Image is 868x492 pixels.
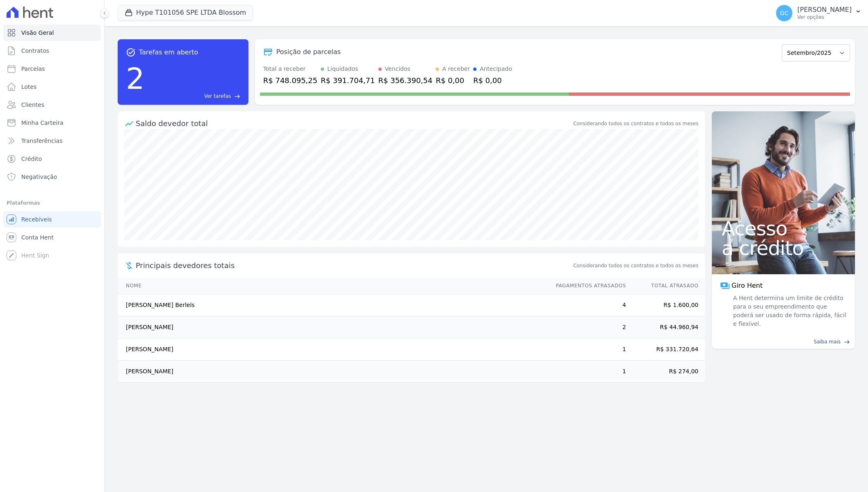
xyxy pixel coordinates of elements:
[3,97,101,113] a: Clientes
[263,65,318,73] div: Total a receber
[321,75,375,86] div: R$ 391.704,71
[717,338,850,345] a: Saiba mais east
[3,25,101,41] a: Visão Geral
[844,339,850,345] span: east
[797,6,852,14] p: [PERSON_NAME]
[136,118,572,129] div: Saldo devedor total
[797,14,852,20] p: Ver opções
[118,294,548,316] td: [PERSON_NAME] Berlels
[21,173,57,181] span: Negativação
[3,169,101,185] a: Negativação
[118,316,548,339] td: [PERSON_NAME]
[234,93,240,99] span: east
[21,65,45,73] span: Parcelas
[626,278,705,294] th: Total Atrasado
[7,198,98,208] div: Plataformas
[814,338,841,345] span: Saiba mais
[770,2,868,25] button: GC [PERSON_NAME] Ver opções
[21,215,52,223] span: Recebíveis
[548,278,626,294] th: Pagamentos Atrasados
[385,65,410,73] div: Vencidos
[480,65,512,73] div: Antecipado
[327,65,358,73] div: Liquidados
[626,316,705,339] td: R$ 44.960,94
[21,47,49,55] span: Contratos
[126,47,136,57] span: task_alt
[722,238,845,258] span: a crédito
[473,75,512,86] div: R$ 0,00
[548,316,626,339] td: 2
[3,43,101,59] a: Contratos
[204,93,231,100] span: Ver tarefas
[722,219,845,238] span: Acesso
[126,57,145,100] div: 2
[21,155,42,163] span: Crédito
[118,5,253,20] button: Hype T101056 SPE LTDA Blossom
[3,115,101,131] a: Minha Carteira
[573,262,698,269] span: Considerando todos os contratos e todos os meses
[626,294,705,316] td: R$ 1.600,00
[21,233,54,241] span: Conta Hent
[573,120,698,127] div: Considerando todos os contratos e todos os meses
[263,75,318,86] div: R$ 748.095,25
[732,294,847,328] span: A Hent determina um limite de crédito para o seu empreendimento que poderá ser usado de forma ráp...
[3,211,101,228] a: Recebíveis
[21,119,63,127] span: Minha Carteira
[118,278,548,294] th: Nome
[276,47,341,57] div: Posição de parcelas
[732,281,763,291] span: Giro Hent
[626,361,705,383] td: R$ 274,00
[21,83,37,91] span: Lotes
[548,294,626,316] td: 4
[3,151,101,167] a: Crédito
[21,29,54,37] span: Visão Geral
[548,339,626,361] td: 1
[3,133,101,149] a: Transferências
[548,361,626,383] td: 1
[118,339,548,361] td: [PERSON_NAME]
[436,75,470,86] div: R$ 0,00
[139,47,198,57] span: Tarefas em aberto
[21,101,44,109] span: Clientes
[21,137,63,145] span: Transferências
[118,361,548,383] td: [PERSON_NAME]
[442,65,470,73] div: A receber
[3,229,101,246] a: Conta Hent
[148,93,240,100] a: Ver tarefas east
[136,260,572,271] span: Principais devedores totais
[378,75,433,86] div: R$ 356.390,54
[3,79,101,95] a: Lotes
[3,61,101,77] a: Parcelas
[780,10,789,16] span: GC
[626,339,705,361] td: R$ 331.720,64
